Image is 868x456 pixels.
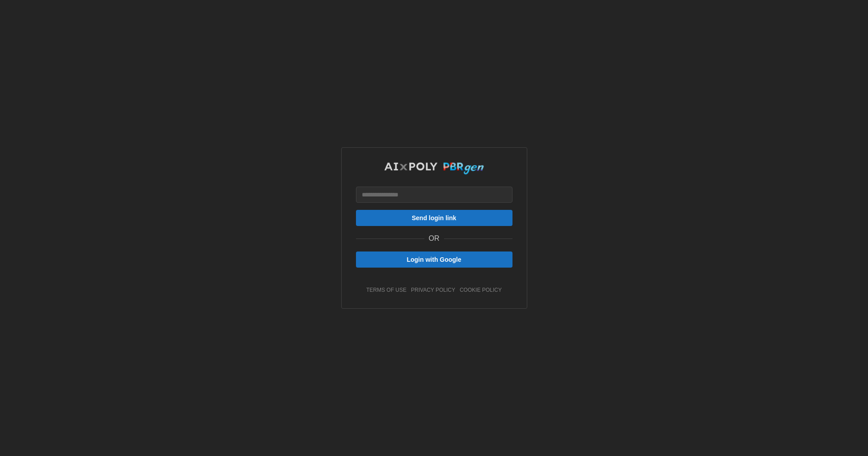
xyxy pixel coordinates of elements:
span: Login with Google [406,252,461,267]
p: OR [429,233,440,244]
button: Login with Google [356,251,512,268]
a: cookie policy [460,286,502,294]
img: AIxPoly PBRgen [384,162,484,175]
button: Send login link [356,210,512,226]
span: Send login link [412,210,457,226]
a: terms of use [366,286,406,294]
a: privacy policy [411,286,455,294]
